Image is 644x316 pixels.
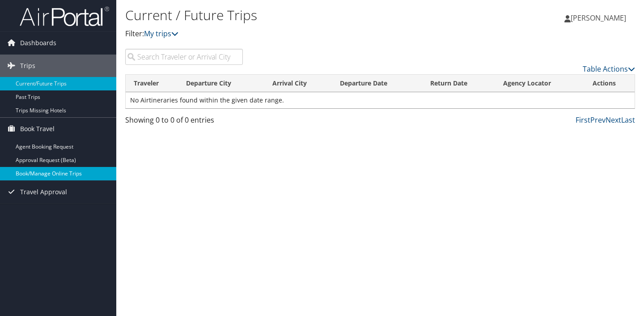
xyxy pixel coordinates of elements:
th: Actions [585,75,635,92]
th: Return Date: activate to sort column ascending [422,75,495,92]
a: Last [621,115,635,125]
th: Departure Date: activate to sort column descending [332,75,423,92]
h1: Current / Future Trips [125,6,465,25]
a: First [576,115,590,125]
a: My trips [144,29,178,38]
img: airportal-logo.png [20,6,109,27]
th: Arrival City: activate to sort column ascending [264,75,332,92]
span: Travel Approval [20,181,67,203]
input: Search Traveler or Arrival City [125,49,243,65]
a: Prev [590,115,606,125]
span: Trips [20,55,35,77]
td: No Airtineraries found within the given date range. [126,92,635,108]
span: Dashboards [20,32,56,54]
p: Filter: [125,28,465,40]
a: Next [606,115,621,125]
th: Departure City: activate to sort column ascending [178,75,264,92]
th: Agency Locator: activate to sort column ascending [495,75,585,92]
span: Book Travel [20,118,55,140]
th: Traveler: activate to sort column ascending [126,75,178,92]
span: [PERSON_NAME] [571,13,626,23]
a: Table Actions [583,64,635,74]
a: [PERSON_NAME] [564,4,635,31]
div: Showing 0 to 0 of 0 entries [125,115,243,130]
